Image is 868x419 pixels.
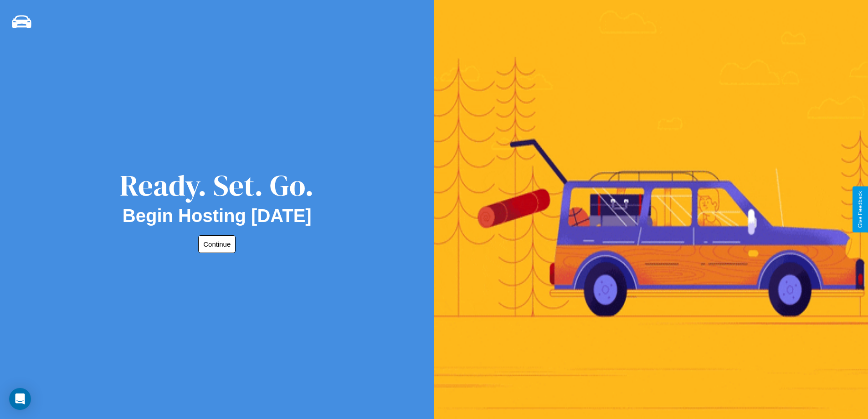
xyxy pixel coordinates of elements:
div: Open Intercom Messenger [9,388,31,410]
h2: Begin Hosting [DATE] [123,206,312,226]
div: Ready. Set. Go. [120,165,314,206]
div: Give Feedback [857,191,863,228]
button: Continue [198,235,236,253]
